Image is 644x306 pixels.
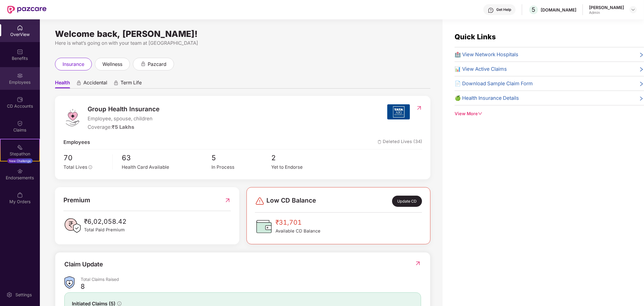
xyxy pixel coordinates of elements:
span: Deleted Lives (34) [378,138,422,146]
span: Quick Links [455,32,496,41]
div: [DOMAIN_NAME] [541,7,576,13]
span: pazcard [148,60,166,68]
img: svg+xml;base64,PHN2ZyBpZD0iSG9tZSIgeG1sbnM9Imh0dHA6Ly93d3cudzMub3JnLzIwMDAvc3ZnIiB3aWR0aD0iMjAiIG... [17,25,23,31]
img: RedirectIcon [224,195,231,205]
div: Health Card Available [122,164,211,171]
img: svg+xml;base64,PHN2ZyBpZD0iRW5kb3JzZW1lbnRzIiB4bWxucz0iaHR0cDovL3d3dy53My5vcmcvMjAwMC9zdmciIHdpZH... [17,168,23,174]
img: RedirectIcon [416,105,422,111]
img: logo [63,109,82,127]
span: right [639,66,644,73]
span: 63 [122,152,211,164]
div: 8 [81,282,85,291]
span: Employee, spouse, children [88,115,159,122]
img: svg+xml;base64,PHN2ZyBpZD0iQ0RfQWNjb3VudHMiIGRhdGEtbmFtZT0iQ0QgQWNjb3VudHMiIHhtbG5zPSJodHRwOi8vd3... [17,96,23,103]
img: svg+xml;base64,PHN2ZyBpZD0iRW1wbG95ZWVzIiB4bWxucz0iaHR0cDovL3d3dy53My5vcmcvMjAwMC9zdmciIHdpZHRoPS... [17,73,23,79]
span: 📄 Download Sample Claim Form [455,80,533,87]
div: View More [455,110,644,117]
img: svg+xml;base64,PHN2ZyBpZD0iRGFuZ2VyLTMyeDMyIiB4bWxucz0iaHR0cDovL3d3dy53My5vcmcvMjAwMC9zdmciIHdpZH... [255,196,265,206]
img: svg+xml;base64,PHN2ZyBpZD0iQmVuZWZpdHMiIHhtbG5zPSJodHRwOi8vd3d3LnczLm9yZy8yMDAwL3N2ZyIgd2lkdGg9Ij... [17,49,23,55]
span: 📊 View Active Claims [455,65,507,73]
span: right [639,52,644,58]
img: CDBalanceIcon [255,217,273,236]
img: svg+xml;base64,PHN2ZyBpZD0iSGVscC0zMngzMiIgeG1sbnM9Imh0dHA6Ly93d3cudzMub3JnLzIwMDAvc3ZnIiB3aWR0aD... [488,7,494,13]
img: svg+xml;base64,PHN2ZyBpZD0iRHJvcGRvd24tMzJ4MzIiIHhtbG5zPSJodHRwOi8vd3d3LnczLm9yZy8yMDAwL3N2ZyIgd2... [631,7,636,12]
span: info-circle [117,301,121,306]
span: Accidental [83,80,107,88]
div: Get Help [496,7,511,12]
div: animation [140,61,146,67]
img: svg+xml;base64,PHN2ZyBpZD0iQ2xhaW0iIHhtbG5zPSJodHRwOi8vd3d3LnczLm9yZy8yMDAwL3N2ZyIgd2lkdGg9IjIwIi... [17,120,23,126]
img: New Pazcare Logo [7,6,47,14]
span: info-circle [89,165,92,169]
span: Total Lives [63,164,87,170]
span: 70 [63,152,108,164]
img: svg+xml;base64,PHN2ZyBpZD0iU2V0dGluZy0yMHgyMCIgeG1sbnM9Imh0dHA6Ly93d3cudzMub3JnLzIwMDAvc3ZnIiB3aW... [6,292,12,298]
img: ClaimsSummaryIcon [64,276,75,289]
div: animation [76,80,82,86]
div: Yet to Endorse [271,164,331,171]
div: Admin [589,10,624,15]
div: Coverage: [88,123,159,131]
div: Update CD [392,196,422,207]
div: Welcome back, [PERSON_NAME]! [55,31,430,36]
span: 5 [532,6,536,13]
span: 2 [271,152,331,164]
span: down [478,111,482,116]
div: In Process [211,164,271,171]
span: Low CD Balance [266,196,316,207]
span: Group Health Insurance [88,104,159,114]
span: right [639,81,644,87]
div: Here is what’s going on with your team at [GEOGRAPHIC_DATA] [55,39,430,47]
img: svg+xml;base64,PHN2ZyBpZD0iTXlfT3JkZXJzIiBkYXRhLW5hbWU9Ik15IE9yZGVycyIgeG1sbnM9Imh0dHA6Ly93d3cudz... [17,192,23,198]
span: right [639,95,644,102]
div: Stepathon [1,151,39,157]
div: Total Claims Raised [81,276,421,282]
img: RedirectIcon [415,260,421,266]
span: ₹5 Lakhs [112,124,134,130]
span: insurance [63,60,84,68]
span: 🍏 Health Insurance Details [455,94,519,102]
img: PaidPremiumIcon [63,216,82,235]
span: Term Life [121,80,142,88]
img: svg+xml;base64,PHN2ZyB4bWxucz0iaHR0cDovL3d3dy53My5vcmcvMjAwMC9zdmciIHdpZHRoPSIyMSIgaGVpZ2h0PSIyMC... [17,144,23,150]
div: Claim Update [64,260,103,269]
img: deleteIcon [378,140,382,144]
span: ₹6,02,058.42 [84,216,127,226]
span: Health [55,80,70,88]
div: animation [113,80,119,86]
div: Settings [14,292,34,298]
span: Premium [63,195,90,205]
div: New Challenge [7,158,33,163]
span: Employees [63,138,90,146]
span: Available CD Balance [275,228,320,235]
span: wellness [102,60,122,68]
span: 5 [211,152,271,164]
div: [PERSON_NAME] [589,5,624,10]
img: insurerIcon [387,104,410,119]
span: 🏥 View Network Hospitals [455,50,518,58]
span: ₹31,701 [275,217,320,227]
span: Total Paid Premium [84,226,127,233]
